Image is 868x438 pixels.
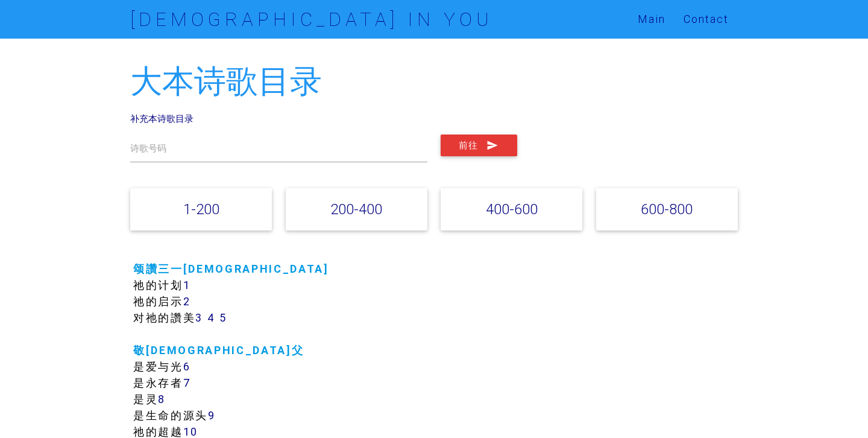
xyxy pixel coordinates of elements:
[158,392,166,406] a: 8
[130,64,738,100] h2: 大本诗歌目录
[219,311,227,325] a: 5
[330,200,382,218] a: 200-400
[183,278,191,292] a: 1
[486,200,538,218] a: 400-600
[208,408,216,422] a: 9
[183,360,191,373] a: 6
[130,142,166,156] label: 诗歌号码
[641,200,693,218] a: 600-800
[183,376,192,390] a: 7
[441,135,517,156] button: 前往
[183,294,191,308] a: 2
[207,311,216,325] a: 4
[195,311,203,325] a: 3
[130,113,193,124] a: 补充本诗歌目录
[133,262,329,276] a: 颂讚三一[DEMOGRAPHIC_DATA]
[183,200,219,218] a: 1-200
[133,343,304,357] a: 敬[DEMOGRAPHIC_DATA]父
